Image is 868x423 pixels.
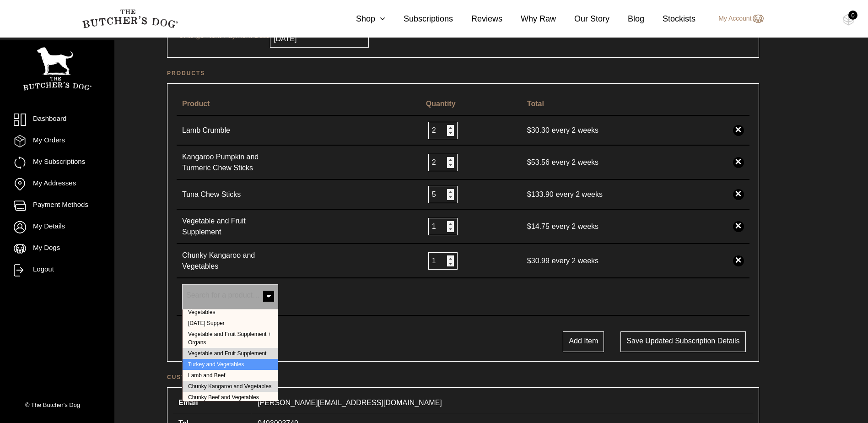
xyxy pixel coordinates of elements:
[14,200,101,212] a: Payment Methods
[182,189,274,200] a: Tuna Chew Sticks
[14,221,101,233] a: My Details
[709,13,763,24] a: My Account
[848,11,857,20] div: 0
[527,158,552,166] span: 53.56
[186,291,260,299] span: Search for a product…
[14,135,101,147] a: My Orders
[183,381,278,392] li: Chunky Kangaroo and Vegetables
[182,250,274,272] a: Chunky Kangaroo and Vegetables
[182,284,278,309] span: Chunky Kangaroo and Vegetables
[609,13,644,25] a: Blog
[620,331,745,352] button: Save updated subscription details
[527,257,550,265] bdi: 30.99
[733,157,744,168] a: ×
[522,93,728,116] th: Total
[522,116,728,146] td: every 2 weeks
[502,13,556,25] a: Why Raw
[183,370,278,381] li: Lamb and Beef
[527,222,550,230] bdi: 14.75
[173,393,251,412] th: Email
[183,285,278,309] span: Chunky Kangaroo and Vegetables
[23,47,92,91] img: TBD_Portrait_Logo_White.png
[182,125,274,136] a: Lamb Crumble
[14,264,101,277] a: Logout
[183,318,278,329] li: [DATE] Supper
[843,14,854,26] img: TBD_Cart-Empty.png
[733,189,744,200] a: ×
[733,125,744,136] a: ×
[252,393,753,412] td: [PERSON_NAME][EMAIL_ADDRESS][DOMAIN_NAME]
[522,210,728,244] td: every 2 weeks
[385,13,453,25] a: Subscriptions
[522,146,728,180] td: every 2 weeks
[183,329,278,348] li: Vegetable and Fruit Supplement + Organs
[14,157,101,169] a: My Subscriptions
[453,13,502,25] a: Reviews
[167,373,759,382] h2: Customer details
[527,190,556,198] span: $ 133.90
[733,255,744,266] a: ×
[183,392,278,403] li: Chunky Beef and Vegetables
[522,180,728,210] td: every 2 weeks
[733,221,744,232] a: ×
[338,13,385,25] a: Shop
[527,158,531,166] span: $
[556,13,609,25] a: Our Story
[527,126,552,134] span: 30.30
[14,243,101,255] a: My Dogs
[183,359,278,370] li: Turkey and Vegetables
[563,331,604,352] button: Add Item
[14,114,101,126] a: Dashboard
[644,13,695,25] a: Stockists
[182,152,274,174] a: Kangaroo Pumpkin and Turmeric Chew Sticks
[527,257,531,265] span: $
[167,69,759,78] h2: Products
[183,348,278,359] li: Vegetable and Fruit Supplement
[421,93,522,116] th: Quantity
[14,178,101,190] a: My Addresses
[527,126,531,134] span: $
[182,216,274,238] a: Vegetable and Fruit Supplement
[522,244,728,278] td: every 2 weeks
[527,222,531,230] span: $
[177,93,421,116] th: Product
